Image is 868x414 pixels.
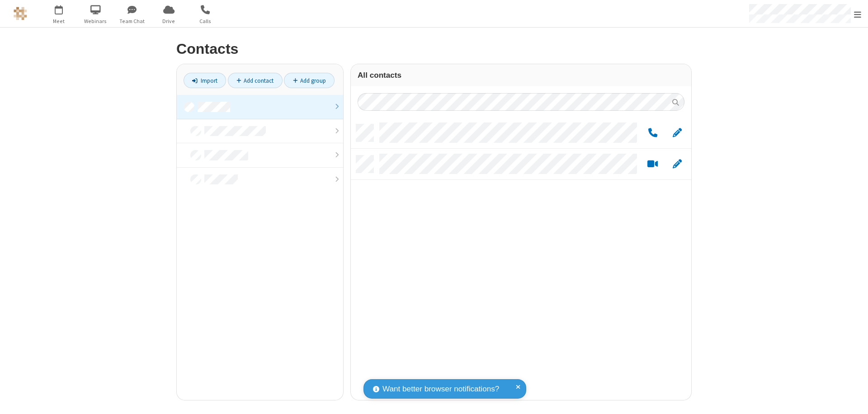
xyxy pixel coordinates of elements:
span: Drive [152,17,186,25]
button: Start a video meeting [644,159,661,170]
h3: All contacts [358,71,684,80]
h2: Contacts [176,41,692,57]
span: Want better browser notifications? [382,383,499,395]
a: Import [184,73,226,88]
a: Add contact [228,73,283,88]
button: Call by phone [644,127,661,139]
span: Meet [42,17,76,25]
a: Add group [284,73,335,88]
img: QA Selenium DO NOT DELETE OR CHANGE [14,7,27,20]
button: Edit [668,127,686,139]
span: Team Chat [115,17,149,25]
span: Webinars [79,17,113,25]
button: Edit [668,159,686,170]
iframe: Chat [845,390,861,408]
div: grid [351,118,691,400]
span: Calls [189,17,222,25]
